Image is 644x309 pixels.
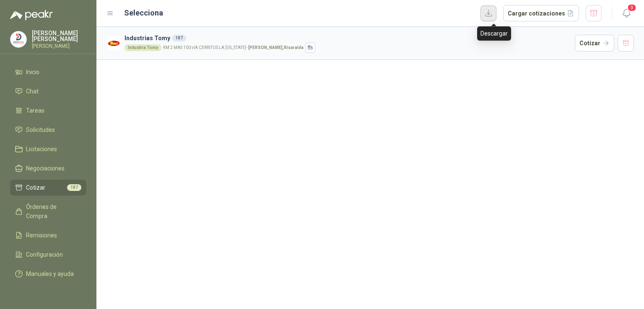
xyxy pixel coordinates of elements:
[10,83,86,99] a: Chat
[67,184,81,191] span: 187
[26,231,57,240] span: Remisiones
[10,10,53,20] img: Logo peakr
[10,160,86,176] a: Negociaciones
[26,125,55,134] span: Solicitudes
[10,122,86,138] a: Solicitudes
[10,247,86,263] a: Configuración
[10,266,86,282] a: Manuales y ayuda
[26,269,74,278] span: Manuales y ayuda
[26,164,65,173] span: Negociaciones
[619,6,634,21] button: 3
[172,35,186,41] div: 187
[163,46,304,50] p: KM 2 MAS 100 vIA CERRITOS LA [US_STATE] -
[26,106,44,115] span: Tareas
[10,141,86,157] a: Licitaciones
[575,35,614,51] button: Cotizar
[32,44,86,49] p: [PERSON_NAME]
[477,26,511,41] div: Descargar
[32,30,86,42] p: [PERSON_NAME] [PERSON_NAME]
[26,144,57,154] span: Licitaciones
[26,67,39,77] span: Inicio
[125,44,161,51] div: Industria Tomy
[503,5,579,22] button: Cargar cotizaciones
[26,202,78,221] span: Órdenes de Compra
[125,33,571,43] h3: Industrias Tomy
[627,4,636,12] span: 3
[10,31,26,47] img: Company Logo
[26,87,39,96] span: Chat
[26,250,63,259] span: Configuración
[26,183,45,192] span: Cotizar
[10,227,86,243] a: Remisiones
[10,180,86,196] a: Cotizar187
[106,36,121,51] img: Company Logo
[10,103,86,118] a: Tareas
[124,7,163,19] h2: Selecciona
[10,199,86,224] a: Órdenes de Compra
[248,45,304,50] strong: [PERSON_NAME] , Risaralda
[10,64,86,80] a: Inicio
